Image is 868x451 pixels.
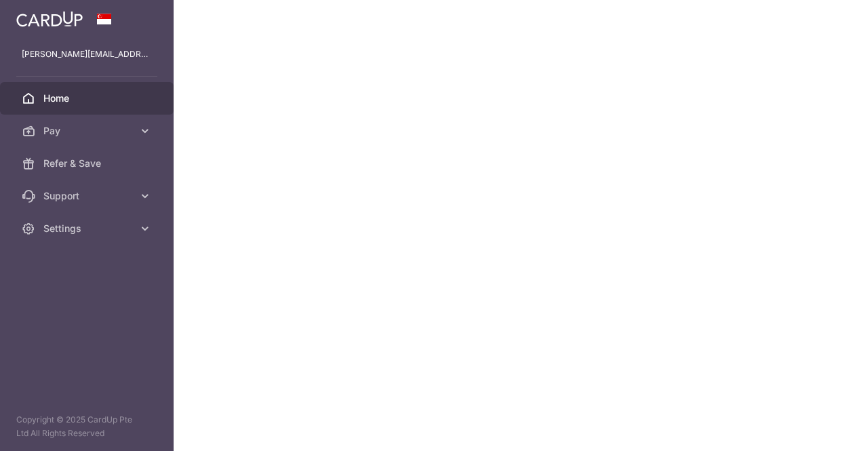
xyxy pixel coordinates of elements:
span: Refer & Save [43,157,133,170]
span: Pay [43,124,133,138]
span: Settings [43,222,133,235]
span: Support [43,189,133,203]
img: CardUp [16,11,83,27]
span: Home [43,92,133,105]
p: lydia.acheuk@loreal.com [22,47,152,61]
